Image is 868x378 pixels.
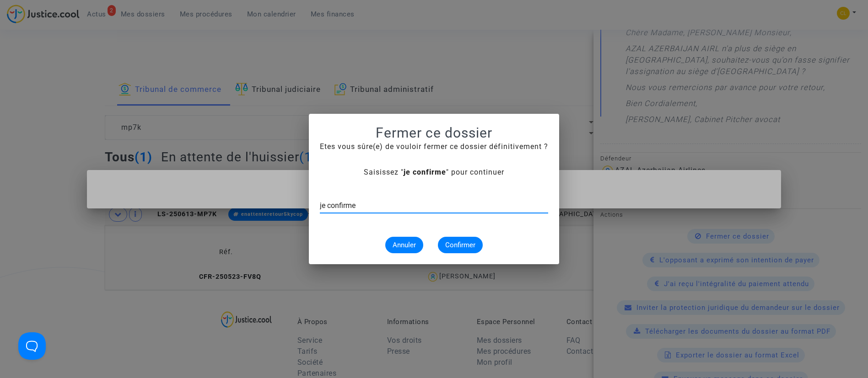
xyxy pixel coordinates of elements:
iframe: Help Scout Beacon - Open [18,332,46,360]
b: je confirme [404,168,446,176]
span: Confirmer [445,241,475,249]
span: Etes vous sûre(e) de vouloir fermer ce dossier définitivement ? [320,142,548,151]
button: Confirmer [438,237,483,253]
div: Saisissez " " pour continuer [320,167,548,178]
span: Annuler [393,241,416,249]
h1: Fermer ce dossier [320,125,548,141]
button: Annuler [385,237,423,253]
